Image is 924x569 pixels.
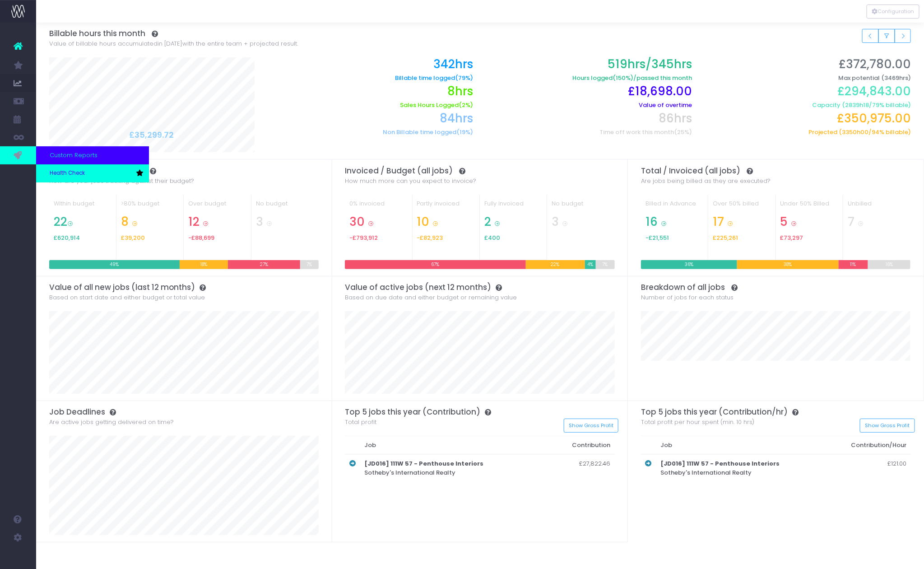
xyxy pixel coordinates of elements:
h2: £18,698.00 [487,84,692,98]
h6: Sales Hours Logged [268,102,474,109]
span: Based on due date and either budget or remaining value [345,293,517,302]
strong: [JD016] 111W 57 - Penthouse Interiors [660,459,780,468]
h6: Non Billable time logged [268,129,474,136]
h6: Hours logged /passed this month [487,75,692,82]
div: 16% [868,260,911,269]
span: 94 [872,129,879,136]
span: Health Check [50,169,85,177]
span: in [DATE] [158,39,183,48]
h6: Value of overtime [487,102,692,109]
span: -£793,912 [349,234,378,242]
div: 38% [737,260,839,269]
h2: 84hrs [268,112,474,126]
div: 4% [585,260,596,269]
span: £73,297 [780,234,803,242]
div: 49% [49,260,180,269]
h3: Value of active jobs (next 12 months) [345,283,614,292]
div: Billed in Advance [645,199,703,215]
div: Over 50% billed [713,199,771,215]
span: Are active jobs getting delivered on time? [49,418,174,427]
span: Breakdown of all jobs [641,283,725,292]
h3: Billable hours this month [49,29,911,38]
span: (19%) [456,129,473,136]
span: £39,200 [121,234,145,242]
th: Sotheby's International Realty [360,454,546,481]
div: No budget [552,199,610,215]
td: £27,822.46 [546,454,615,481]
span: 22 [54,215,67,229]
h2: 519hrs/345hrs [487,57,692,71]
div: >80% budget [121,199,179,215]
span: 3 [256,215,263,229]
span: 30 [349,215,365,229]
h2: £372,780.00 [706,57,911,71]
div: Within budget [54,199,111,215]
div: Partly invoiced [417,199,475,215]
span: £400 [484,234,500,242]
div: No budget [256,199,314,215]
h6: Max potential (3469hrs) [706,75,911,82]
h2: 86hrs [487,112,692,126]
h6: Projected ( / % billable) [706,129,911,136]
div: 27% [228,260,300,269]
span: (2%) [459,102,473,109]
span: (25%) [674,129,692,136]
h2: £294,843.00 [706,84,911,98]
span: 3 [552,215,559,229]
div: Vertical button group [867,5,919,19]
div: 7% [596,260,615,269]
span: 7 [848,215,854,229]
span: Based on start date and either budget or total value [49,293,205,302]
button: Show Gross Profit [860,419,915,433]
span: Custom Reports [50,151,98,160]
span: 16 [645,215,658,229]
h3: Job Deadlines [49,407,319,416]
h3: Value of all new jobs (last 12 months) [49,283,319,292]
span: (79%) [455,75,473,82]
span: (150%) [613,75,633,82]
td: £121.00 [826,454,911,481]
span: Are jobs being billed as they are executed? [641,177,771,186]
img: images/default_profile_image.png [11,551,25,564]
span: 3350h00 [842,129,868,136]
h6: Capacity ( / % billable) [706,102,911,109]
span: Value of billable hours accumulated with the entire team + projected result. [49,39,298,48]
span: Total / Invoiced (all jobs) [641,166,740,175]
div: 36% [641,260,737,269]
div: Unbilled [848,199,906,215]
button: Show Gross Profit [564,419,619,433]
span: 2 [484,215,491,229]
h6: Billable time logged [268,75,474,82]
span: -£82,923 [417,234,443,242]
span: £225,261 [713,234,738,242]
span: How much more can you expect to invoice? [345,177,476,186]
button: Configuration [867,5,919,19]
div: Small button group [862,29,911,43]
div: Fully Invoiced [484,199,542,215]
span: Number of jobs for each status [641,293,734,302]
th: Sotheby's International Realty [656,454,826,481]
th: Job [360,436,546,455]
a: Health Check [36,164,149,182]
h3: Top 5 jobs this year (Contribution/hr) [641,407,911,416]
span: Total profit per hour spent (min. 10 hrs) [641,418,755,427]
div: 22% [526,260,585,269]
h3: Top 5 jobs this year (Contribution) [345,407,614,416]
div: Under 50% Billed [780,199,838,215]
span: Invoiced / Budget (all jobs) [345,166,453,175]
h2: 342hrs [268,57,474,71]
div: 0% invoiced [349,199,407,215]
h2: £350,975.00 [706,112,911,126]
span: 10 [417,215,430,229]
span: 8 [121,215,129,229]
span: £620,914 [54,234,80,242]
span: -£88,699 [188,234,214,242]
div: 7% [300,260,319,269]
span: 5 [780,215,788,229]
strong: [JD016] 111W 57 - Penthouse Interiors [365,459,484,468]
h6: Time off work this month [487,129,692,136]
span: 12 [188,215,200,229]
div: 67% [345,260,525,269]
div: 18% [180,260,228,269]
span: Total profit [345,418,376,427]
